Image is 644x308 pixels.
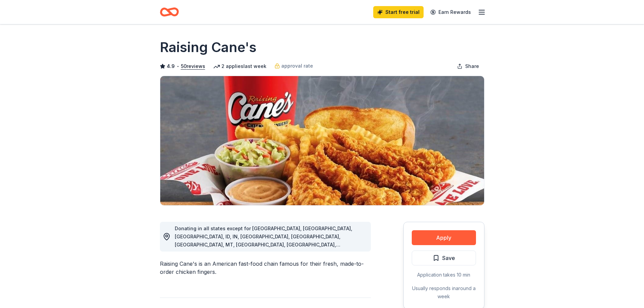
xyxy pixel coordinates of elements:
button: Save [412,251,476,265]
div: Application takes 10 min [412,271,476,279]
button: Apply [412,230,476,245]
img: Image for Raising Cane's [160,76,484,205]
button: Share [452,60,484,73]
span: Save [442,254,455,262]
a: Earn Rewards [426,6,475,18]
div: 2 applies last week [213,62,266,70]
span: Share [465,62,479,70]
button: 50reviews [181,62,205,70]
a: Home [160,4,179,20]
a: Start free trial [373,6,424,18]
a: approval rate [275,62,313,70]
h1: Raising Cane's [160,38,257,57]
div: Usually responds in around a week [412,284,476,301]
span: • [176,64,179,69]
span: approval rate [281,62,313,70]
span: 4.9 [167,62,175,70]
div: Raising Cane's is an American fast-food chain famous for their fresh, made-to-order chicken fingers. [160,260,371,276]
span: Donating in all states except for [GEOGRAPHIC_DATA], [GEOGRAPHIC_DATA], [GEOGRAPHIC_DATA], ID, IN... [175,226,352,280]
